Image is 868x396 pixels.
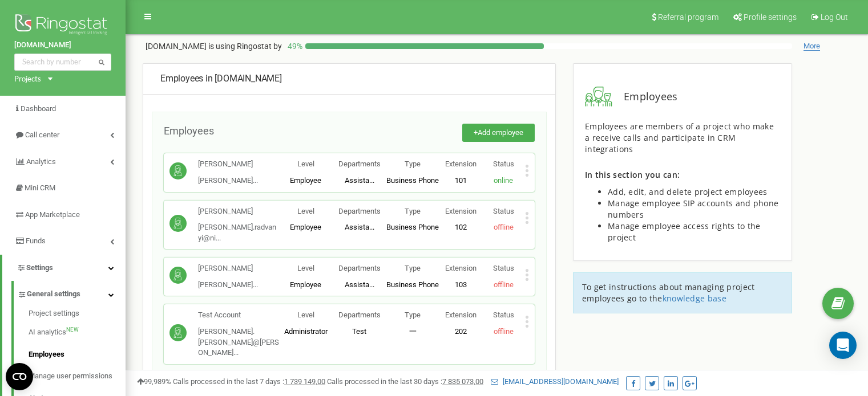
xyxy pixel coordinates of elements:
span: Assista... [345,280,374,289]
a: General settings [17,281,126,304]
p: 101 [439,175,482,186]
span: Status [493,207,514,215]
span: Extension [445,264,477,272]
span: In this section you can: [585,169,680,180]
u: 7 835 073,00 [442,377,483,386]
span: Level [297,264,314,272]
div: Open Intercom Messenger [829,332,857,359]
span: Administrator [284,327,328,336]
span: [PERSON_NAME]... [198,280,258,289]
span: Employees are members of a project who make a receive calls and participate in CRM integrations [585,121,774,154]
span: Employee [290,280,321,289]
span: Log Out [821,13,848,22]
p: 49 % [282,40,305,52]
u: 1 739 149,00 [284,377,325,386]
span: Employees [164,125,214,137]
span: Type [405,264,421,272]
p: 一 [386,326,439,337]
span: Extension [445,207,477,215]
span: Employee [290,176,321,185]
span: Funds [26,236,46,245]
p: 102 [439,222,482,233]
a: Project settings [29,308,126,322]
span: Calls processed in the last 30 days : [327,377,483,386]
a: Manage user permissions [29,365,126,387]
span: Departments [338,311,381,319]
div: Projects [14,74,41,84]
span: Business Phone [386,223,439,231]
span: Status [493,264,514,272]
span: Add, edit, and delete project employees [608,186,768,197]
span: General settings [27,289,80,300]
span: Settings [26,263,53,272]
p: [DOMAIN_NAME] [146,40,282,52]
span: Departments [338,207,381,215]
p: 103 [439,280,482,291]
span: Extension [445,160,477,168]
div: [DOMAIN_NAME] [160,72,538,85]
a: Settings [2,255,126,281]
span: Calls processed in the last 7 days : [173,377,325,386]
span: offline [494,327,514,336]
p: 202 [439,326,482,337]
span: Business Phone [386,176,439,185]
span: App Marketplace [25,210,80,219]
span: Manage employee access rights to the project [608,221,761,243]
span: [PERSON_NAME].[PERSON_NAME]@[PERSON_NAME]... [198,327,279,357]
span: Business Phone [386,280,439,289]
span: Call center [25,130,59,139]
span: [PERSON_NAME].radvanyi@ni... [198,223,276,242]
span: Extension [445,311,477,319]
span: Profile settings [744,13,797,22]
span: Employee [290,223,321,231]
span: Level [297,311,314,319]
span: Level [297,207,314,215]
span: Add employee [478,128,523,137]
button: +Add employee [462,124,535,142]
p: [PERSON_NAME] [198,159,258,170]
span: Type [405,160,421,168]
span: Status [493,311,514,319]
span: Type [405,207,421,215]
span: Analytics [26,157,56,166]
p: [PERSON_NAME] [198,206,279,217]
span: offline [494,223,514,231]
span: Employees in [160,73,213,84]
input: Search by number [14,54,111,71]
a: [DOMAIN_NAME] [14,40,111,51]
span: 99,989% [137,377,171,386]
img: Ringostat logo [14,11,111,40]
span: Assista... [345,223,374,231]
a: Employees [29,344,126,366]
p: Test Account [198,310,279,321]
span: Departments [338,160,381,168]
a: knowledge base [663,293,726,304]
a: [EMAIL_ADDRESS][DOMAIN_NAME] [491,377,619,386]
p: [PERSON_NAME] [198,263,258,274]
span: offline [494,280,514,289]
span: Employees [612,89,678,104]
span: Manage employee SIP accounts and phone numbers [608,198,778,220]
span: Status [493,160,514,168]
button: Open CMP widget [6,363,33,390]
span: To get instructions about managing project employees go to the [582,281,755,304]
span: Level [297,160,314,168]
span: is using Ringostat by [208,42,282,51]
span: [PERSON_NAME]... [198,176,258,185]
span: Test [352,327,366,336]
span: Dashboard [21,104,56,113]
span: Type [405,311,421,319]
span: Assista... [345,176,374,185]
span: Referral program [658,13,718,22]
a: AI analyticsNEW [29,321,126,344]
span: Mini CRM [25,183,55,192]
span: online [494,176,513,185]
span: More [804,42,820,51]
span: Departments [338,264,381,272]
